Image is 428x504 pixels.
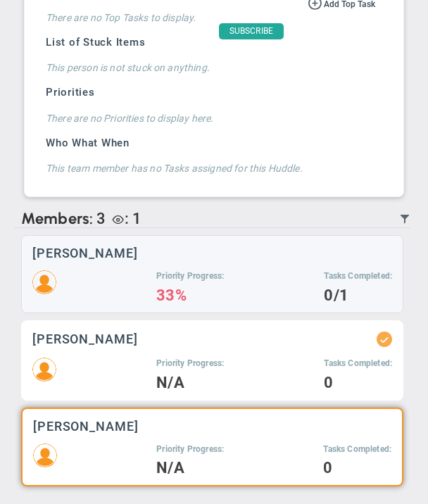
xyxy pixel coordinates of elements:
h4: 0 [324,377,392,389]
h4: 33% [156,289,224,302]
span: SUBSCRIBE [219,23,284,39]
img: 204747.Person.photo [32,270,56,294]
h5: Tasks Completed: [324,270,392,282]
img: 204800.Person.photo [32,358,56,382]
h3: [PERSON_NAME] [33,420,139,433]
h4: This team member has no Tasks assigned for this Huddle. [46,162,375,175]
span: 3 [96,213,106,225]
span: 1 [132,210,141,227]
div: Updated Status [379,334,389,344]
span: Filter Updated Members [399,213,410,225]
h3: Priorities [46,85,375,100]
span: : [125,210,129,227]
h5: Priority Progress: [156,358,224,370]
h4: There are no Top Tasks to display. [46,11,375,24]
h3: [PERSON_NAME] [32,246,138,260]
h5: Tasks Completed: [323,443,391,455]
h5: Priority Progress: [156,270,224,282]
h5: Tasks Completed: [324,358,392,370]
h4: This person is not stuck on anything. [46,61,375,74]
h4: N/A [156,462,224,474]
h4: 0/1 [324,289,392,302]
h3: Who What When [46,136,375,151]
span: Members: [21,213,93,225]
h4: 0 [323,462,391,474]
h3: [PERSON_NAME] [32,332,138,346]
h4: There are no Priorities to display here. [46,112,375,125]
img: 204799.Person.photo [33,443,57,467]
div: Craig Churchill is a Viewer. [106,213,141,225]
h3: List of Stuck Items [46,35,375,50]
h5: Priority Progress: [156,443,224,455]
h4: N/A [156,377,224,389]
